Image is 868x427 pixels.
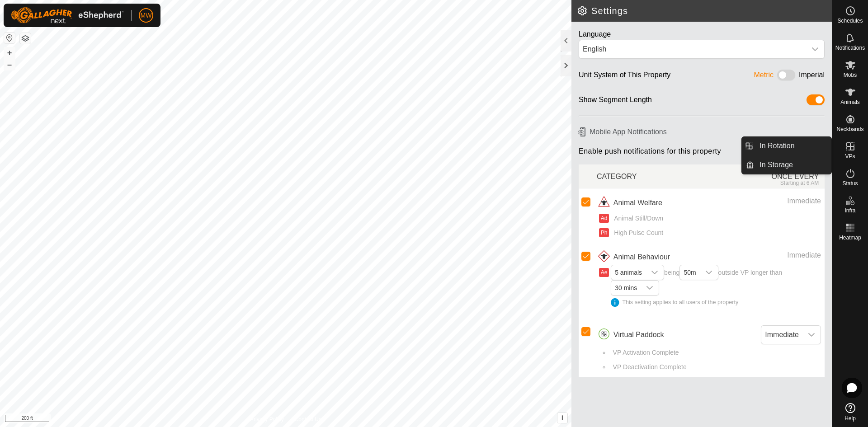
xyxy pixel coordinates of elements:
button: Ph [599,228,609,237]
div: Immediate [727,250,821,261]
span: Mobs [844,72,857,78]
span: i [561,414,563,422]
a: Contact Us [295,415,321,423]
div: This setting applies to all users of the property [611,298,821,307]
h6: Mobile App Notifications [575,124,828,140]
div: Language [579,29,825,40]
span: VPs [845,154,855,159]
span: Animals [840,99,860,105]
div: English [583,44,802,55]
span: In Storage [759,160,793,170]
div: ONCE EVERY [711,166,825,186]
span: Infra [844,208,855,213]
img: animal behaviour icon [597,250,611,264]
a: Help [832,399,868,425]
div: dropdown trigger [700,265,718,280]
div: dropdown trigger [806,40,824,58]
div: Metric [754,70,774,84]
div: dropdown trigger [802,326,821,344]
button: Ae [599,268,609,277]
button: Ad [599,214,609,223]
div: dropdown trigger [641,281,659,295]
a: Privacy Policy [250,415,284,423]
button: Map Layers [20,33,31,44]
div: Unit System of This Property [579,70,670,84]
span: 50m [680,265,699,280]
div: Imperial [799,70,825,84]
span: VP Deactivation Complete [610,362,687,372]
span: 30 mins [611,281,641,295]
div: Immediate [727,196,821,206]
span: being outside VP longer than [611,269,821,307]
a: In Rotation [754,137,831,155]
span: Enable push notifications for this property [579,147,721,161]
div: Starting at 6 AM [711,180,819,186]
button: + [4,47,15,58]
span: In Rotation [759,141,794,151]
span: MW [141,11,152,20]
img: virtual paddocks icon [597,328,611,342]
span: Status [842,181,858,186]
div: CATEGORY [597,166,711,186]
span: Neckbands [836,127,863,132]
span: Schedules [837,18,863,23]
button: – [4,59,15,70]
span: Animal Still/Down [611,214,663,223]
span: Immediate [761,326,802,344]
a: In Storage [754,156,831,174]
button: Reset Map [4,33,15,43]
h2: Settings [577,5,832,16]
span: High Pulse Count [611,228,663,238]
li: In Storage [742,156,831,174]
div: dropdown trigger [646,265,664,280]
li: In Rotation [742,137,831,155]
span: Animal Behaviour [613,252,670,263]
span: Heatmap [839,235,861,240]
button: i [557,413,567,423]
span: Notifications [835,45,865,51]
div: Show Segment Length [579,94,652,108]
span: Virtual Paddock [613,329,664,340]
span: English [579,40,806,58]
span: Animal Welfare [613,197,662,208]
img: animal welfare icon [597,196,611,210]
img: Gallagher Logo [11,7,124,23]
span: Help [844,416,856,421]
span: 5 animals [611,265,646,280]
span: VP Activation Complete [610,348,679,357]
